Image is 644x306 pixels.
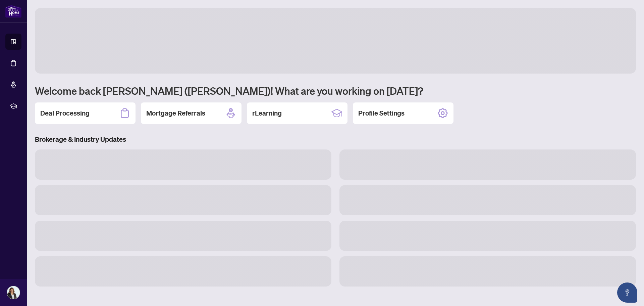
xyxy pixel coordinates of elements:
[146,108,205,118] h2: Mortgage Referrals
[5,5,21,17] img: logo
[252,108,282,118] h2: rLearning
[7,286,20,299] img: Profile Icon
[35,135,636,144] h3: Brokerage & Industry Updates
[358,108,405,118] h2: Profile Settings
[35,84,636,97] h1: Welcome back [PERSON_NAME] ([PERSON_NAME])! What are you working on [DATE]?
[617,282,637,303] button: Open asap
[40,108,90,118] h2: Deal Processing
